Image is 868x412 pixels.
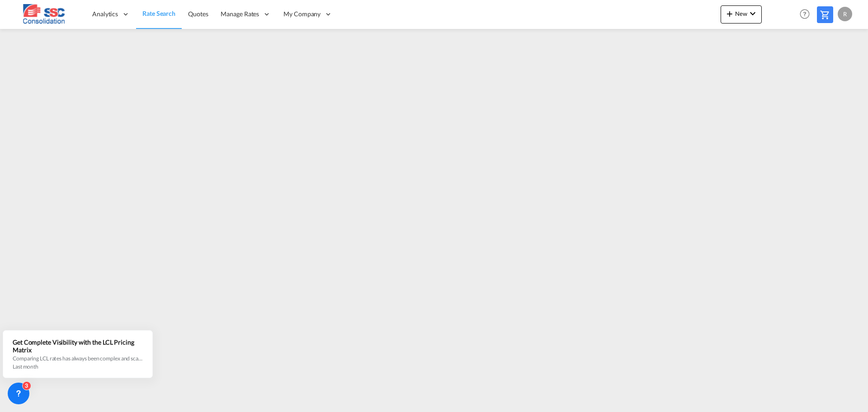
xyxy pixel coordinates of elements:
[724,8,735,19] md-icon: icon-plus 400-fg
[188,10,208,18] span: Quotes
[221,9,259,19] span: Manage Rates
[142,9,175,17] span: Rate Search
[724,10,758,17] span: New
[721,5,762,24] button: icon-plus 400-fgNewicon-chevron-down
[14,4,75,24] img: 37d256205c1f11ecaa91a72466fb0159.png
[838,7,852,21] div: R
[747,8,758,19] md-icon: icon-chevron-down
[797,6,817,23] div: Help
[283,9,321,19] span: My Company
[92,9,118,19] span: Analytics
[797,6,812,22] span: Help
